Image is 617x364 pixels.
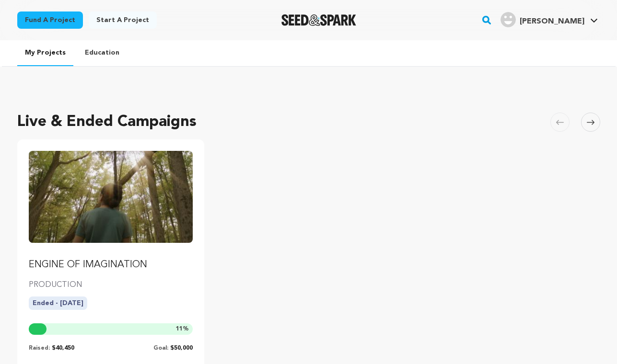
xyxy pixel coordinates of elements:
span: Goal: [153,345,168,351]
a: Education [77,40,127,65]
span: Raised: [29,345,50,351]
div: Sarah S.'s Profile [501,12,584,27]
a: Fund a project [17,11,83,29]
a: Seed&Spark Homepage [281,14,357,26]
p: PRODUCTION [29,279,193,291]
span: 11 [176,326,183,332]
span: $40,450 [52,345,74,351]
p: Ended - [DATE] [29,296,87,310]
span: [PERSON_NAME] [520,18,584,25]
img: Seed&Spark Logo Dark Mode [281,14,357,26]
span: Sarah S.'s Profile [499,10,600,30]
h2: Live & Ended Campaigns [17,111,197,134]
a: My Projects [17,40,73,66]
img: user.png [501,12,516,27]
p: ENGINE OF IMAGINATION [29,258,193,272]
a: Sarah S.'s Profile [499,10,600,27]
span: % [176,325,189,333]
a: Start a project [89,11,157,29]
a: Fund ENGINE OF IMAGINATION [29,151,193,272]
span: $50,000 [170,345,193,351]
